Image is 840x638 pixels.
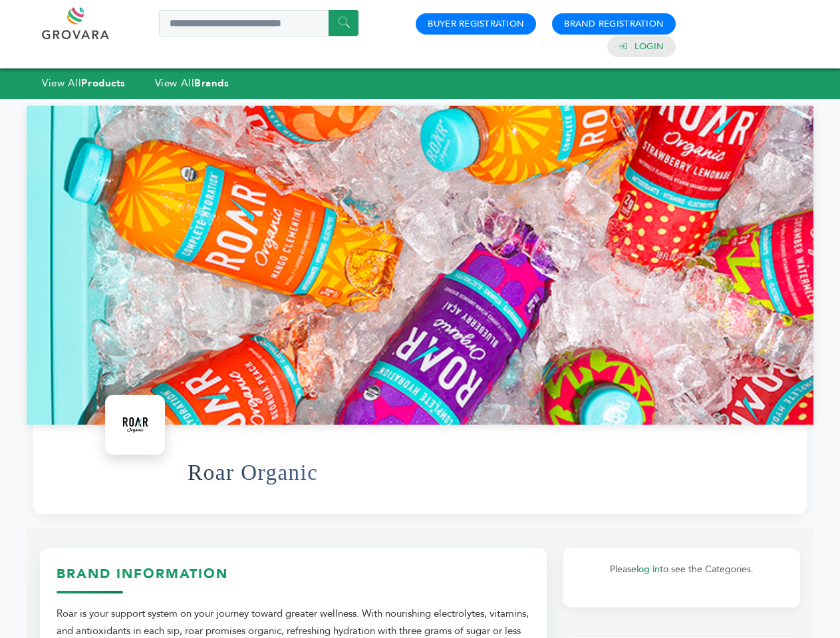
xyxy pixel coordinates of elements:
h1: Roar Organic [188,440,318,505]
a: View AllProducts [42,76,126,90]
p: Please to see the Categories. [577,562,787,578]
a: Buyer Registration [428,18,524,30]
strong: Brands [194,76,229,90]
img: Roar Organic Logo [108,398,162,451]
strong: Products [81,76,125,90]
a: log in [636,563,660,576]
input: Search a product or brand... [159,10,358,37]
h3: Brand Information [57,565,530,593]
a: Brand Registration [564,18,664,30]
a: Login [634,41,664,53]
a: View AllBrands [155,76,229,90]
